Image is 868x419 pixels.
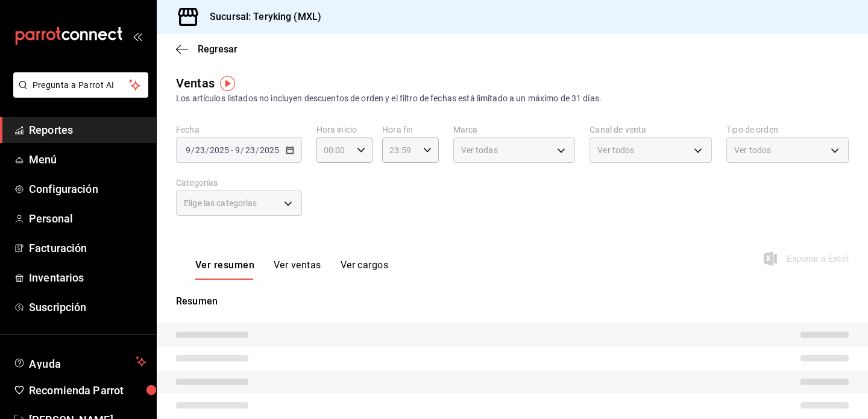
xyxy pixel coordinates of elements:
label: Fecha [176,125,302,134]
label: Categorías [176,178,302,187]
label: Hora fin [382,125,438,134]
span: Reportes [29,122,146,138]
span: Ayuda [29,354,131,369]
label: Canal de venta [590,125,712,134]
a: Pregunta a Parrot AI [8,87,148,100]
span: Ver todos [597,144,634,156]
button: Ver resumen [195,259,254,280]
span: Personal [29,210,146,227]
div: Ventas [176,74,215,92]
label: Tipo de orden [726,125,849,134]
button: Regresar [176,43,237,55]
span: Facturación [29,240,146,256]
img: Tooltip marker [220,76,235,91]
h3: Sucursal: Teryking (MXL) [200,10,321,24]
input: -- [245,145,256,155]
button: Ver cargos [341,259,389,280]
span: / [191,145,195,155]
span: / [241,145,244,155]
span: Suscripción [29,299,146,315]
input: -- [185,145,191,155]
input: -- [234,145,241,155]
input: ---- [259,145,280,155]
label: Hora inicio [316,125,373,134]
span: / [256,145,259,155]
button: open_drawer_menu [133,31,142,41]
span: / [206,145,209,155]
button: Pregunta a Parrot AI [13,72,148,98]
input: -- [195,145,206,155]
span: Pregunta a Parrot AI [33,79,130,92]
button: Ver ventas [274,259,321,280]
p: Resumen [176,294,849,309]
span: Inventarios [29,269,146,286]
span: Ver todos [734,144,771,156]
span: Regresar [198,43,237,55]
label: Marca [453,125,576,134]
div: navigation tabs [195,259,388,280]
span: Recomienda Parrot [29,382,146,399]
span: Configuración [29,181,146,197]
div: Los artículos listados no incluyen descuentos de orden y el filtro de fechas está limitado a un m... [176,92,849,105]
span: Menú [29,151,146,168]
span: Ver todas [461,144,498,156]
input: ---- [209,145,230,155]
span: Elige las categorías [184,197,257,209]
span: - [231,145,233,155]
